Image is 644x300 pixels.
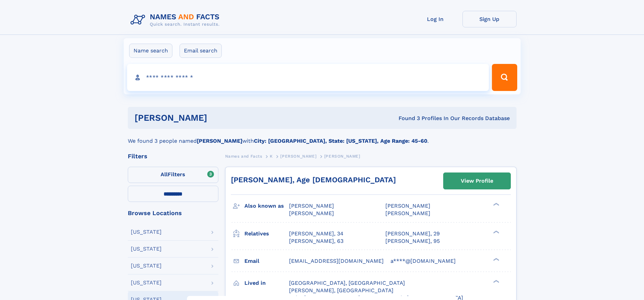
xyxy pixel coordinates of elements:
[492,202,500,207] div: ❯
[244,277,289,289] h3: Lived in
[270,154,273,159] span: K
[128,167,218,183] label: Filters
[385,203,430,209] span: [PERSON_NAME]
[270,152,273,160] a: K
[492,257,500,261] div: ❯
[244,255,289,267] h3: Email
[231,176,396,184] a: [PERSON_NAME], Age [DEMOGRAPHIC_DATA]
[131,229,162,235] div: [US_STATE]
[197,138,242,144] b: [PERSON_NAME]
[128,129,517,145] div: We found 3 people named with .
[289,258,384,264] span: [EMAIL_ADDRESS][DOMAIN_NAME]
[289,230,343,237] a: [PERSON_NAME], 34
[131,246,162,252] div: [US_STATE]
[128,210,218,216] div: Browse Locations
[180,44,222,58] label: Email search
[131,280,162,285] div: [US_STATE]
[385,237,440,245] a: [PERSON_NAME], 95
[127,64,489,91] input: search input
[289,287,393,294] span: [PERSON_NAME], [GEOGRAPHIC_DATA]
[280,152,316,160] a: [PERSON_NAME]
[135,114,303,122] h1: [PERSON_NAME]
[444,173,510,189] a: View Profile
[385,210,430,216] span: [PERSON_NAME]
[289,203,334,209] span: [PERSON_NAME]
[161,171,168,178] span: All
[461,173,493,189] div: View Profile
[324,154,360,159] span: [PERSON_NAME]
[280,154,316,159] span: [PERSON_NAME]
[289,210,334,216] span: [PERSON_NAME]
[289,237,343,245] a: [PERSON_NAME], 63
[289,280,405,286] span: [GEOGRAPHIC_DATA], [GEOGRAPHIC_DATA]
[408,11,462,27] a: Log In
[254,138,427,144] b: City: [GEOGRAPHIC_DATA], State: [US_STATE], Age Range: 45-60
[128,153,218,159] div: Filters
[244,228,289,239] h3: Relatives
[492,279,500,283] div: ❯
[128,11,225,29] img: Logo Names and Facts
[244,200,289,212] h3: Also known as
[225,152,262,160] a: Names and Facts
[131,263,162,269] div: [US_STATE]
[385,230,440,237] a: [PERSON_NAME], 29
[129,44,172,58] label: Name search
[492,64,517,91] button: Search Button
[492,230,500,234] div: ❯
[303,115,510,122] div: Found 3 Profiles In Our Records Database
[462,11,517,27] a: Sign Up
